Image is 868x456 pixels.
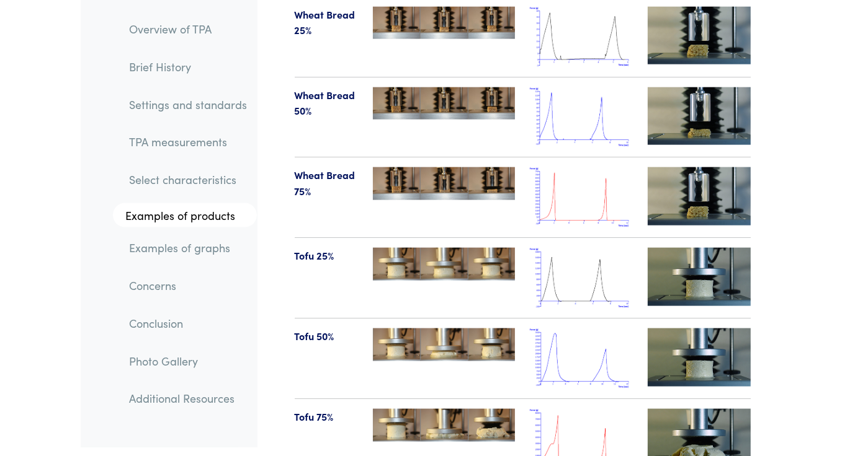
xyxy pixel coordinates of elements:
[119,53,257,81] a: Brief History
[530,87,633,147] img: wheat_bread_tpa_50.png
[648,87,751,145] img: wheat_bread-videotn-50.jpg
[648,248,751,305] img: tofu-videotn-25.jpg
[119,346,257,375] a: Photo Gallery
[530,7,633,67] img: wheat_bread_tpa_25.png
[119,384,257,413] a: Additional Resources
[119,309,257,338] a: Conclusion
[373,409,515,441] img: tofu-75-123-tpa.jpg
[530,167,633,227] img: wheat_bread_tpa_75.png
[373,248,515,281] img: tofu-25-123-tpa.jpg
[373,167,515,199] img: wheat_bread-75-123-tpa.jpg
[648,328,751,386] img: tofu-videotn-25.jpg
[373,7,515,39] img: wheat_bread-25-123-tpa.jpg
[295,7,359,38] p: Wheat Bread 25%
[295,167,359,199] p: Wheat Bread 75%
[373,87,515,120] img: wheat_bread-50-123-tpa.jpg
[648,7,751,64] img: wheat_bread-videotn-25.jpg
[119,15,257,43] a: Overview of TPA
[648,167,751,225] img: wheat_bread-videotn-75.jpg
[373,328,515,361] img: tofu-50-123-tpa.jpg
[295,87,359,119] p: Wheat Bread 50%
[530,248,633,308] img: tofu_tpa_25.png
[119,271,257,300] a: Concerns
[119,90,257,118] a: Settings and standards
[295,328,359,344] p: Tofu 50%
[530,328,633,388] img: tofu_tpa_50.png
[119,234,257,262] a: Examples of graphs
[295,409,359,425] p: Tofu 75%
[295,248,359,264] p: Tofu 25%
[119,128,257,156] a: TPA measurements
[119,165,257,194] a: Select characteristics
[113,203,257,228] a: Examples of products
